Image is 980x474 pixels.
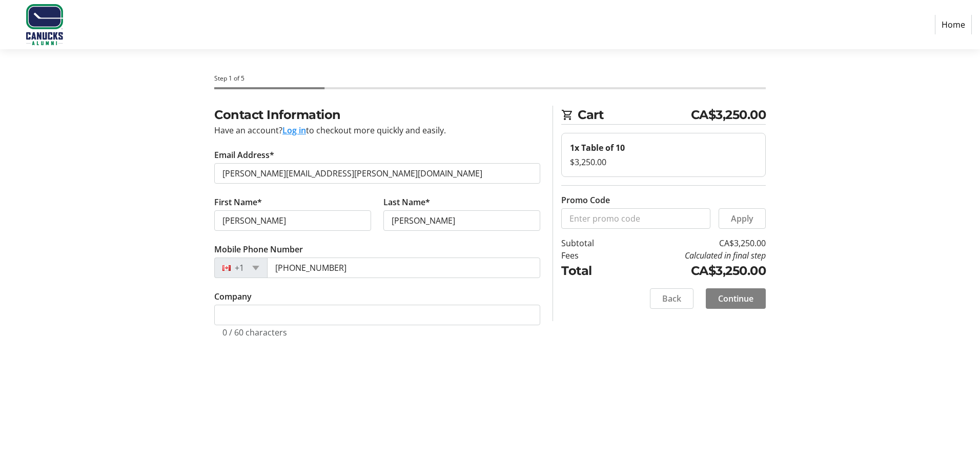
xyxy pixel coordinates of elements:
button: Back [650,288,693,309]
td: Calculated in final step [620,249,766,262]
span: Back [662,292,681,305]
a: Home [935,15,972,34]
td: Total [561,262,620,280]
input: Enter promo code [561,208,710,229]
label: Mobile Phone Number [214,243,303,255]
button: Apply [719,208,766,229]
label: Email Address* [214,149,274,161]
button: Log in [282,124,306,136]
div: Step 1 of 5 [214,74,766,83]
span: Continue [718,292,753,305]
img: Vancouver Canucks Alumni Foundation's Logo [8,4,81,45]
span: Cart [578,106,691,124]
label: First Name* [214,196,262,208]
label: Company [214,290,252,303]
div: $3,250.00 [570,156,757,168]
strong: 1x Table of 10 [570,142,625,153]
label: Promo Code [561,194,610,206]
span: Apply [731,212,753,225]
tr-character-limit: 0 / 60 characters [222,327,287,338]
label: Last Name* [383,196,430,208]
td: CA$3,250.00 [620,237,766,249]
h2: Contact Information [214,106,540,124]
td: CA$3,250.00 [620,262,766,280]
div: Have an account? to checkout more quickly and easily. [214,124,540,136]
span: CA$3,250.00 [691,106,766,124]
td: Fees [561,249,620,262]
td: Subtotal [561,237,620,249]
input: (506) 234-5678 [267,258,540,278]
button: Continue [706,288,766,309]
